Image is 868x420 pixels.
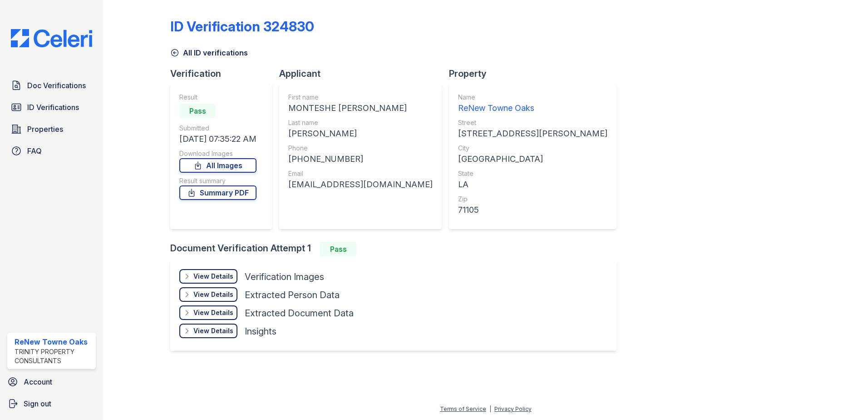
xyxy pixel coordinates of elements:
[440,405,486,412] a: Terms of Service
[7,120,96,138] a: Properties
[193,290,233,299] div: View Details
[7,142,96,160] a: FAQ
[458,195,607,204] div: Zip
[170,18,314,35] div: ID Verification 324830
[193,326,233,335] div: View Details
[288,93,433,102] div: First name
[4,395,99,413] a: Sign out
[288,118,433,127] div: Last name
[179,124,256,133] div: Submitted
[288,144,433,153] div: Phone
[245,289,340,301] div: Extracted Person Data
[288,169,433,178] div: Email
[4,373,99,391] a: Account
[288,102,433,115] div: MONTESHE [PERSON_NAME]
[4,29,99,47] img: CE_Logo_Blue-a8612792a0a2168367f1c8372b55b34899dd931a85d93a1a3d3e32e68fde9ad4.png
[7,76,96,95] a: Doc Verifications
[179,176,256,185] div: Result summary
[320,242,356,256] div: Pass
[193,308,233,317] div: View Details
[458,93,607,115] a: Name ReNew Towne Oaks
[458,93,607,102] div: Name
[193,272,233,281] div: View Details
[458,178,607,191] div: LA
[170,67,279,80] div: Verification
[494,405,532,412] a: Privacy Policy
[24,398,51,409] span: Sign out
[245,307,354,320] div: Extracted Document Data
[179,149,256,158] div: Download Images
[458,127,607,140] div: [STREET_ADDRESS][PERSON_NAME]
[27,124,63,135] span: Properties
[27,145,42,156] span: FAQ
[458,102,607,115] div: ReNew Towne Oaks
[15,347,92,365] div: Trinity Property Consultants
[24,376,52,387] span: Account
[179,158,256,173] a: All Images
[458,118,607,127] div: Street
[179,185,256,200] a: Summary PDF
[27,102,79,113] span: ID Verifications
[179,133,256,145] div: [DATE] 07:35:22 AM
[458,204,607,216] div: 71105
[489,405,491,412] div: |
[288,153,433,165] div: [PHONE_NUMBER]
[179,104,216,118] div: Pass
[27,80,86,91] span: Doc Verifications
[458,153,607,165] div: [GEOGRAPHIC_DATA]
[458,144,607,153] div: City
[449,67,624,80] div: Property
[245,325,276,338] div: Insights
[288,178,433,191] div: [EMAIL_ADDRESS][DOMAIN_NAME]
[15,336,92,347] div: ReNew Towne Oaks
[458,169,607,178] div: State
[288,127,433,140] div: [PERSON_NAME]
[279,67,449,80] div: Applicant
[170,47,248,58] a: All ID verifications
[245,270,324,283] div: Verification Images
[7,98,96,116] a: ID Verifications
[170,242,624,256] div: Document Verification Attempt 1
[179,93,256,102] div: Result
